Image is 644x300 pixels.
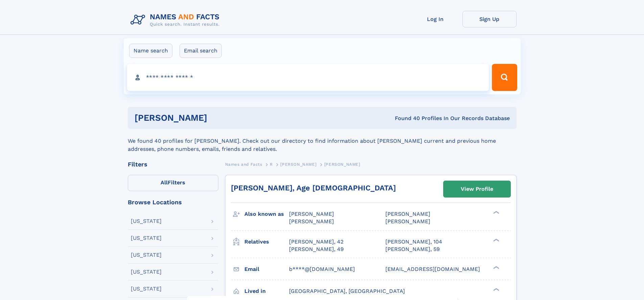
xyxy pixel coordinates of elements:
h3: Email [244,263,289,275]
h3: Lived in [244,285,289,297]
span: [GEOGRAPHIC_DATA], [GEOGRAPHIC_DATA] [289,288,405,294]
a: [PERSON_NAME], 59 [385,246,440,253]
div: [US_STATE] [131,269,162,275]
a: Log In [408,11,462,27]
label: Name search [129,44,172,58]
div: [US_STATE] [131,235,162,241]
span: R [270,162,273,167]
div: [US_STATE] [131,252,162,258]
span: All [161,179,168,186]
div: ❯ [492,287,500,292]
span: [PERSON_NAME] [289,211,334,217]
a: [PERSON_NAME], 49 [289,246,344,253]
span: [PERSON_NAME] [385,218,430,225]
div: [US_STATE] [131,286,162,292]
div: [US_STATE] [131,218,162,224]
a: Sign Up [462,11,517,27]
span: [PERSON_NAME] [289,218,334,225]
a: View Profile [444,181,510,197]
div: View Profile [461,181,493,197]
span: [PERSON_NAME] [385,211,430,217]
span: [EMAIL_ADDRESS][DOMAIN_NAME] [385,266,480,272]
div: We found 40 profiles for [PERSON_NAME]. Check out our directory to find information about [PERSON... [128,129,517,153]
div: ❯ [492,238,500,242]
input: search input [127,64,489,91]
label: Filters [128,175,218,191]
span: [PERSON_NAME] [280,162,316,167]
a: [PERSON_NAME], 42 [289,238,343,246]
span: [PERSON_NAME] [324,162,360,167]
a: Names and Facts [225,160,262,168]
h3: Also known as [244,208,289,220]
button: Search Button [492,64,517,91]
a: [PERSON_NAME], 104 [385,238,442,246]
h3: Relatives [244,236,289,248]
div: ❯ [492,210,500,215]
h1: [PERSON_NAME] [135,114,301,122]
a: R [270,160,273,168]
div: Filters [128,161,218,167]
div: ❯ [492,265,500,270]
a: [PERSON_NAME], Age [DEMOGRAPHIC_DATA] [231,184,396,192]
label: Email search [180,44,222,58]
img: Logo Names and Facts [128,11,225,29]
div: Browse Locations [128,199,218,205]
div: Found 40 Profiles In Our Records Database [301,115,510,122]
a: [PERSON_NAME] [280,160,316,168]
